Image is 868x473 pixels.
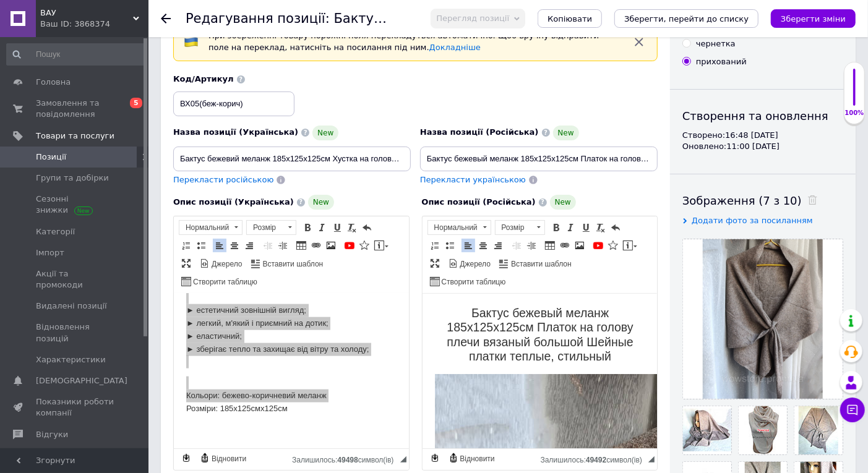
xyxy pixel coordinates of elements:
span: Відновити [458,454,495,464]
a: Жирний (Ctrl+B) [549,221,563,234]
a: Збільшити відступ [276,239,290,252]
input: Пошук [6,43,146,66]
div: Ваш ID: 3868374 [40,19,148,30]
span: New [308,195,334,210]
a: По правому краю [491,239,505,252]
div: прихований [696,56,747,67]
a: Вставити/Редагувати посилання (Ctrl+L) [309,239,323,252]
span: Перегляд позиції [436,14,509,23]
a: Зменшити відступ [261,239,275,252]
button: Чат з покупцем [840,398,865,422]
a: Максимізувати [428,257,442,270]
a: Підкреслений (Ctrl+U) [330,221,344,234]
a: Жирний (Ctrl+B) [301,221,314,234]
span: Видалені позиції [36,300,107,312]
a: Розмір [246,220,296,235]
a: Вставити/видалити маркований список [194,239,208,252]
a: Вставити/видалити нумерований список [428,239,442,252]
a: По правому краю [243,239,256,252]
a: По лівому краю [462,239,475,252]
a: По лівому краю [213,239,226,252]
a: Видалити форматування [345,221,359,234]
a: Зробити резервну копію зараз [428,451,442,465]
iframe: Редактор, 2FFBDB03-E5B6-412A-8019-FEE822A7A8EA [174,294,409,448]
a: Повернути (Ctrl+Z) [609,221,622,234]
a: Вставити повідомлення [621,239,639,252]
a: Вставити/Редагувати посилання (Ctrl+L) [558,239,572,252]
span: ВАУ [40,7,133,19]
span: New [553,126,579,140]
span: Категорії [36,226,75,237]
a: Повернути (Ctrl+Z) [360,221,374,234]
a: Додати відео з YouTube [343,239,356,252]
span: New [312,126,338,140]
a: Відновити [198,451,248,465]
span: Розмір [496,221,533,234]
a: Вставити/видалити маркований список [443,239,457,252]
div: Оновлено: 11:00 [DATE] [682,141,843,152]
span: Товари та послуги [36,130,114,142]
span: Створити таблицю [440,277,506,288]
span: Головна [36,77,71,88]
a: По центру [476,239,490,252]
span: New [550,195,576,210]
span: Джерело [458,259,491,270]
span: Вставити шаблон [509,259,572,270]
span: Назва позиції (Українська) [173,127,298,137]
a: Розмір [495,220,545,235]
a: Вставити іконку [358,239,371,252]
span: Групи та добірки [36,173,109,184]
a: Докладніше [429,43,481,52]
a: Курсив (Ctrl+I) [316,221,329,234]
button: Копіювати [538,9,602,28]
span: Відгуки [36,429,68,440]
a: Створити таблицю [428,275,508,288]
a: Створити таблицю [179,275,259,288]
a: Нормальний [179,220,243,235]
a: Вставити шаблон [249,257,325,270]
span: Відновити [210,454,246,464]
span: Характеристики [36,354,106,365]
a: Джерело [198,257,244,270]
a: Нормальний [428,220,491,235]
a: Таблиця [294,239,308,252]
div: Кiлькiсть символiв [292,453,400,464]
span: Показники роботи компанії [36,396,114,419]
span: Назва позиції (Російська) [420,127,539,137]
span: Нормальний [179,221,230,234]
div: чернетка [696,38,736,49]
span: При збереженні товару порожні поля перекладуться автоматично. Щоб вручну відправити поле на перек... [208,31,599,52]
span: Опис позиції (Російська) [422,197,536,207]
a: По центру [228,239,241,252]
div: Кiлькiсть символiв [541,453,648,464]
a: Вставити/видалити нумерований список [179,239,193,252]
a: Зменшити відступ [510,239,523,252]
iframe: Редактор, 9AE83B4F-B706-42A5-AC7F-5956AC16114A [423,294,658,448]
span: Потягніть для зміни розмірів [648,456,655,462]
span: Джерело [210,259,243,270]
p: Кольори: бежево-коричневий меланж Розміри: 185х125смх125см [12,83,223,121]
div: Створено: 16:48 [DATE] [682,130,843,141]
span: Перекласти українською [420,175,526,184]
a: Вставити іконку [606,239,620,252]
div: Зображення (7 з 10) [682,193,843,208]
a: Джерело [447,257,493,270]
div: 100% Якість заповнення [844,62,865,124]
input: Наприклад, H&M жіноча сукня зелена 38 розмір вечірня максі з блискітками [173,147,411,171]
span: [DEMOGRAPHIC_DATA] [36,375,127,386]
i: Зберегти зміни [781,14,846,23]
div: Повернутися назад [161,14,171,23]
span: Копіювати [548,14,592,23]
span: Позиції [36,151,66,163]
a: Підкреслений (Ctrl+U) [579,221,593,234]
input: Наприклад, H&M жіноча сукня зелена 38 розмір вечірня максі з блискітками [420,147,658,171]
span: 49498 [337,456,358,464]
span: 49492 [586,456,606,464]
a: Таблиця [543,239,557,252]
i: Зберегти, перейти до списку [624,14,749,23]
span: Сезонні знижки [36,194,114,216]
a: Максимізувати [179,257,193,270]
span: Замовлення та повідомлення [36,98,114,120]
button: Зберегти зміни [771,9,856,28]
span: 5 [130,98,142,108]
